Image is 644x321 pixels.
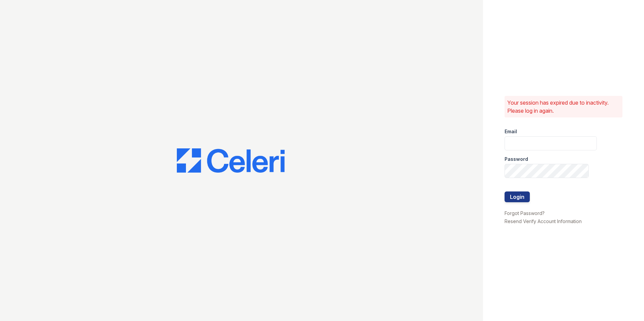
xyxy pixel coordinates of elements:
[505,191,530,202] button: Login
[507,99,620,115] p: Your session has expired due to inactivity. Please log in again.
[505,210,545,216] a: Forgot Password?
[177,148,285,173] img: CE_Logo_Blue-a8612792a0a2168367f1c8372b55b34899dd931a85d93a1a3d3e32e68fde9ad4.png
[505,218,582,224] a: Resend Verify Account Information
[505,156,528,163] label: Password
[505,128,517,135] label: Email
